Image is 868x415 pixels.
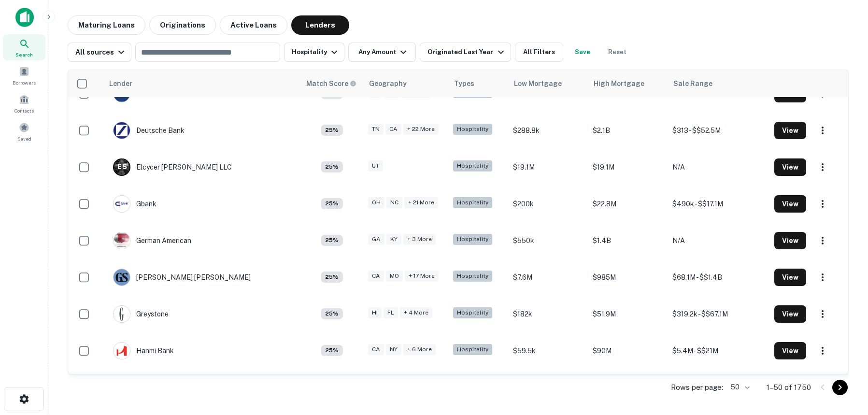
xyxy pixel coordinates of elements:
[114,306,130,322] img: picture
[15,51,33,58] span: Search
[820,338,868,384] iframe: Chat Widget
[420,43,511,62] button: Originated Last Year
[368,197,384,208] div: OH
[368,271,384,282] div: CA
[114,122,130,139] img: picture
[673,78,712,89] div: Sale Range
[404,197,438,208] div: + 21 more
[668,332,770,369] td: $5.4M - $$21M
[405,271,439,282] div: + 17 more
[68,43,131,62] button: All sources
[17,135,31,143] span: Saved
[508,332,588,369] td: $59.5k
[386,234,401,245] div: KY
[567,43,598,62] button: Save your search to get updates of matches that match your search criteria.
[515,43,563,62] button: All Filters
[321,272,343,283] div: Capitalize uses an advanced AI algorithm to match your search with the best lender. The match sco...
[306,78,356,89] div: Capitalize uses an advanced AI algorithm to match your search with the best lender. The match sco...
[774,122,806,139] button: View
[453,307,492,318] div: Hospitality
[149,15,216,35] button: Originations
[602,43,633,62] button: Reset
[774,269,806,286] button: View
[588,112,668,149] td: $2.1B
[68,15,145,35] button: Maturing Loans
[508,369,588,406] td: $100k
[453,344,492,355] div: Hospitality
[386,197,402,208] div: NC
[588,369,668,406] td: $2.3M
[103,70,300,97] th: Lender
[668,186,770,222] td: $490k - $$17.1M
[668,112,770,149] td: $313 - $$52.5M
[588,186,668,222] td: $22.8M
[321,198,343,210] div: Capitalize uses an advanced AI algorithm to match your search with the best lender. The match sco...
[668,369,770,406] td: $468.8k - $$2.3M
[508,70,588,97] th: Low Mortgage
[588,332,668,369] td: $90M
[384,307,398,318] div: FL
[109,78,132,89] div: Lender
[321,235,343,246] div: Capitalize uses an advanced AI algorithm to match your search with the best lender. The match sco...
[321,161,343,173] div: Capitalize uses an advanced AI algorithm to match your search with the best lender. The match sco...
[368,124,384,135] div: TN
[427,46,506,58] div: Originated Last Year
[117,162,127,172] p: E S
[113,342,174,359] div: Hanmi Bank
[774,342,806,359] button: View
[453,234,492,245] div: Hospitality
[671,382,723,393] p: Rows per page:
[588,222,668,259] td: $1.4B
[113,305,169,323] div: Greystone
[668,149,770,186] td: N/A
[3,118,45,144] a: Saved
[774,158,806,176] button: View
[369,78,407,89] div: Geography
[321,308,343,320] div: Capitalize uses an advanced AI algorithm to match your search with the best lender. The match sco...
[594,78,644,89] div: High Mortgage
[508,259,588,296] td: $7.6M
[113,269,251,286] div: [PERSON_NAME] [PERSON_NAME]
[453,271,492,282] div: Hospitality
[14,107,34,114] span: Contacts
[774,195,806,213] button: View
[668,259,770,296] td: $68.1M - $$1.4B
[508,222,588,259] td: $550k
[588,296,668,332] td: $51.9M
[508,112,588,149] td: $288.8k
[368,307,382,318] div: HI
[363,70,449,97] th: Geography
[453,160,492,172] div: Hospitality
[385,124,401,135] div: CA
[113,158,232,176] div: Elcycer [PERSON_NAME] LLC
[403,124,439,135] div: + 22 more
[220,15,287,35] button: Active Loans
[508,296,588,332] td: $182k
[668,296,770,332] td: $319.2k - $$67.1M
[321,345,343,357] div: Capitalize uses an advanced AI algorithm to match your search with the best lender. The match sco...
[113,232,191,249] div: German American
[13,79,36,86] span: Borrowers
[508,149,588,186] td: $19.1M
[284,43,344,62] button: Hospitality
[114,232,130,249] img: picture
[113,195,157,213] div: Gbank
[114,196,130,212] img: picture
[300,70,363,97] th: Capitalize uses an advanced AI algorithm to match your search with the best lender. The match sco...
[588,149,668,186] td: $19.1M
[3,62,45,88] a: Borrowers
[3,34,45,60] a: Search
[368,234,384,245] div: GA
[668,70,770,97] th: Sale Range
[514,78,562,89] div: Low Mortgage
[3,90,45,116] div: Contacts
[75,46,127,58] div: All sources
[114,269,130,286] img: picture
[767,382,811,393] p: 1–50 of 1750
[113,122,185,139] div: Deutsche Bank
[291,15,349,35] button: Lenders
[403,344,436,355] div: + 6 more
